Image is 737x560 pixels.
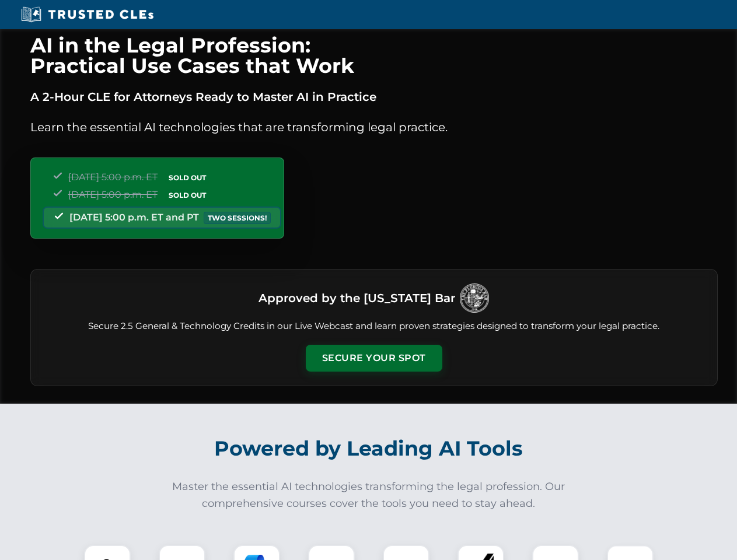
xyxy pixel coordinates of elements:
img: Trusted CLEs [18,6,157,23]
p: A 2-Hour CLE for Attorneys Ready to Master AI in Practice [30,87,718,106]
h3: Approved by the [US_STATE] Bar [259,288,455,309]
span: [DATE] 5:00 p.m. ET [68,189,158,200]
h2: Powered by Leading AI Tools [46,428,692,469]
p: Master the essential AI technologies transforming the legal profession. Our comprehensive courses... [165,478,573,512]
span: SOLD OUT [165,189,210,201]
p: Secure 2.5 General & Technology Credits in our Live Webcast and learn proven strategies designed ... [45,320,703,333]
p: Learn the essential AI technologies that are transforming legal practice. [30,118,718,136]
span: [DATE] 5:00 p.m. ET [68,171,158,183]
img: Logo [460,283,489,313]
span: SOLD OUT [165,171,210,184]
button: Secure Your Spot [306,345,442,372]
h1: AI in the Legal Profession: Practical Use Cases that Work [30,35,718,76]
